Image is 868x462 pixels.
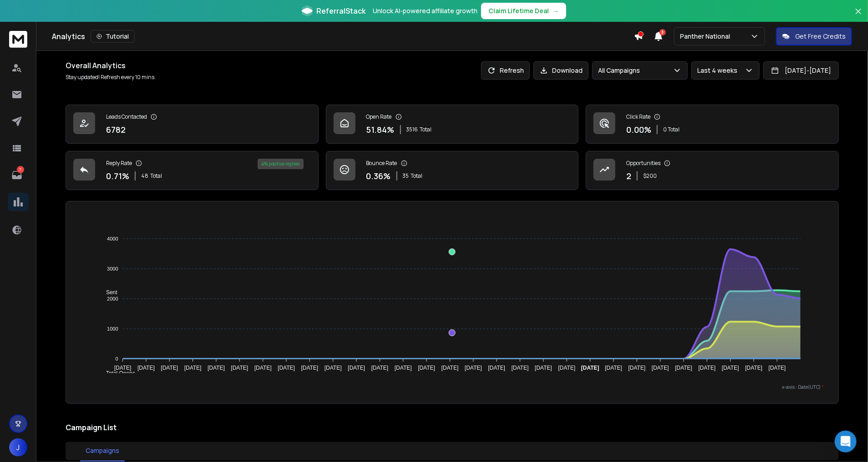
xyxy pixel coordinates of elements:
button: Claim Lifetime Deal→ [481,3,566,19]
tspan: [DATE] [114,365,132,372]
tspan: [DATE] [348,365,365,372]
span: 35 [403,172,409,180]
a: 7 [8,166,26,184]
h2: Campaign List [66,422,839,433]
tspan: [DATE] [769,365,786,372]
tspan: [DATE] [301,365,319,372]
tspan: [DATE] [231,365,248,372]
p: Download [552,66,583,75]
tspan: [DATE] [278,365,295,372]
p: 0.71 % [106,170,129,182]
p: Opportunities [626,160,660,167]
a: Bounce Rate0.36%35Total [326,151,579,190]
h1: Overall Analytics [66,60,156,71]
span: → [553,6,559,15]
p: 6782 [106,123,126,136]
tspan: [DATE] [161,365,178,372]
tspan: 3000 [107,266,118,271]
tspan: [DATE] [442,365,459,372]
span: Sent [99,289,117,296]
tspan: 1000 [107,326,118,331]
button: [DATE]-[DATE] [763,61,839,80]
tspan: [DATE] [722,365,739,372]
p: 7 [17,166,24,173]
tspan: 0 [115,356,118,362]
p: 2 [626,170,631,182]
p: Refresh [500,66,524,75]
tspan: [DATE] [137,365,155,372]
a: Opportunities2$200 [586,151,839,190]
tspan: [DATE] [208,365,225,372]
tspan: [DATE] [675,365,692,372]
p: Stay updated! Refresh every 10 mins. [66,74,156,81]
a: Open Rate51.84%3516Total [326,105,579,144]
tspan: [DATE] [395,365,412,372]
button: Download [533,61,589,80]
p: Open Rate [366,113,392,121]
tspan: [DATE] [512,365,529,372]
p: 0 Total [663,126,680,133]
tspan: [DATE] [418,365,435,372]
div: Analytics [52,30,634,43]
p: Get Free Credits [795,32,846,41]
tspan: [DATE] [535,365,552,372]
tspan: [DATE] [581,365,599,372]
button: Campaigns [80,441,125,462]
tspan: [DATE] [254,365,272,372]
tspan: [DATE] [699,365,716,372]
span: Total [411,172,423,180]
span: Total Opens [99,370,135,377]
p: 51.84 % [366,123,395,136]
tspan: [DATE] [488,365,505,372]
tspan: [DATE] [629,365,646,372]
tspan: [DATE] [746,365,763,372]
tspan: [DATE] [371,365,389,372]
button: Close banner [853,5,864,27]
button: J [9,438,27,457]
button: Get Free Credits [776,27,852,45]
div: Open Intercom Messenger [835,431,857,452]
div: 4 % positive replies [258,159,304,169]
tspan: [DATE] [558,365,576,372]
p: Panther National [680,32,734,41]
tspan: [DATE] [652,365,669,372]
p: Click Rate [626,113,650,121]
a: Leads Contacted6782 [66,105,319,144]
p: Leads Contacted [106,113,147,121]
p: $ 200 [643,172,657,180]
p: x-axis : Date(UTC) [81,384,824,391]
p: Last 4 weeks [697,66,741,75]
a: Click Rate0.00%0 Total [586,105,839,144]
p: 0.36 % [366,170,391,182]
tspan: 4000 [107,236,118,241]
span: 48 [141,172,148,180]
button: Tutorial [91,30,135,43]
button: Refresh [481,61,530,80]
tspan: [DATE] [605,365,622,372]
tspan: [DATE] [465,365,482,372]
p: All Campaigns [598,66,644,75]
tspan: 2000 [107,296,118,301]
span: Total [150,172,162,180]
p: 0.00 % [626,123,651,136]
p: Unlock AI-powered affiliate growth [373,6,477,15]
tspan: [DATE] [184,365,202,372]
span: Total [420,126,432,133]
span: 3516 [406,126,418,133]
span: ReferralStack [316,5,365,16]
a: Reply Rate0.71%48Total4% positive replies [66,151,319,190]
tspan: [DATE] [325,365,342,372]
p: Bounce Rate [366,160,397,167]
span: 3 [660,29,666,35]
p: Reply Rate [106,160,132,167]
